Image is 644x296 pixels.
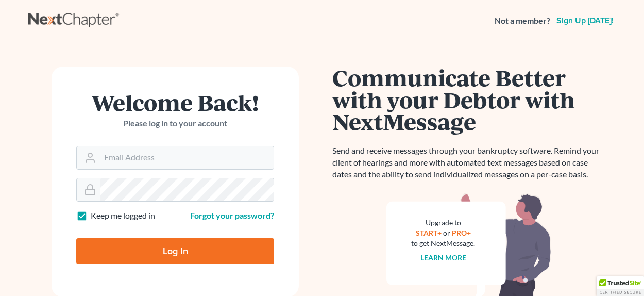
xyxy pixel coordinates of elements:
[411,218,475,228] div: Upgrade to
[76,118,274,129] p: Please log in to your account
[91,210,155,222] label: Keep me logged in
[495,15,550,27] strong: Not a member?
[76,91,274,113] h1: Welcome Back!
[332,67,605,133] h1: Communicate Better with your Debtor with NextMessage
[554,17,616,25] a: Sign up [DATE]!
[100,146,274,169] input: Email Address
[190,210,274,220] a: Forgot your password?
[416,228,442,237] a: START+
[411,238,475,249] div: to get NextMessage.
[332,145,605,180] p: Send and receive messages through your bankruptcy software. Remind your client of hearings and mo...
[443,228,450,237] span: or
[76,238,274,264] input: Log In
[420,253,466,262] a: Learn more
[597,276,644,296] div: TrustedSite Certified
[452,228,471,237] a: PRO+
